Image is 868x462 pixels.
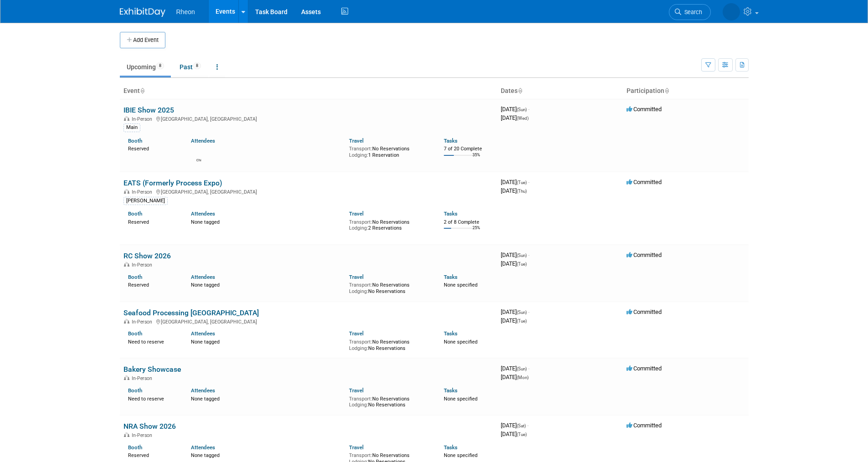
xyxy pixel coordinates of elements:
[173,58,208,76] a: Past8
[349,452,372,458] span: Transport:
[501,187,527,194] span: [DATE]
[501,317,527,324] span: [DATE]
[176,8,195,15] span: Rheon
[349,144,430,158] div: No Reservations 1 Reservation
[124,262,129,267] img: In-Person Event
[128,451,178,459] div: Reserved
[444,219,493,226] div: 2 of 8 Complete
[128,217,178,226] div: Reserved
[517,423,526,428] span: (Sat)
[123,365,181,374] a: Bakery Showcase
[349,394,430,408] div: No Reservations No Reservations
[444,396,478,402] span: None specified
[128,337,178,345] div: Need to reserve
[123,188,493,195] div: [GEOGRAPHIC_DATA], [GEOGRAPHIC_DATA]
[132,189,155,195] span: In-Person
[627,422,662,429] span: Committed
[132,116,155,122] span: In-Person
[191,394,342,402] div: None tagged
[349,337,430,351] div: No Reservations No Reservations
[124,319,129,323] img: In-Person Event
[349,387,364,394] a: Travel
[627,308,662,315] span: Committed
[723,3,740,21] img: Chi Muir
[627,365,662,372] span: Committed
[349,396,372,402] span: Transport:
[123,422,176,431] a: NRA Show 2026
[627,106,662,113] span: Committed
[123,197,168,205] div: [PERSON_NAME]
[528,252,529,258] span: -
[501,431,527,437] span: [DATE]
[517,310,527,315] span: (Sun)
[528,179,529,185] span: -
[444,330,457,337] a: Tasks
[528,308,529,315] span: -
[518,87,522,94] a: Sort by Start Date
[349,219,372,225] span: Transport:
[123,308,259,317] a: Seafood Processing [GEOGRAPHIC_DATA]
[128,280,178,288] div: Reserved
[191,330,215,337] a: Attendees
[191,451,342,459] div: None tagged
[120,8,165,17] img: ExhibitDay
[501,260,527,267] span: [DATE]
[473,226,480,238] td: 25%
[124,189,129,194] img: In-Person Event
[623,83,749,99] th: Participation
[349,280,430,294] div: No Reservations No Reservations
[193,62,201,69] span: 8
[123,318,493,325] div: [GEOGRAPHIC_DATA], [GEOGRAPHIC_DATA]
[191,337,342,345] div: None tagged
[191,444,215,451] a: Attendees
[191,280,342,288] div: None tagged
[191,217,342,226] div: None tagged
[517,366,527,371] span: (Sun)
[517,318,527,323] span: (Tue)
[123,123,140,132] div: Main
[501,422,529,429] span: [DATE]
[528,106,529,113] span: -
[349,138,364,144] a: Travel
[193,157,205,163] div: Chi Muir
[349,217,430,231] div: No Reservations 2 Reservations
[444,452,478,458] span: None specified
[191,210,215,217] a: Attendees
[517,375,529,380] span: (Mon)
[123,179,222,187] a: EATS (Formerly Process Expo)
[349,274,364,280] a: Travel
[627,179,662,185] span: Committed
[123,106,174,114] a: IBIE Show 2025
[124,432,129,437] img: In-Person Event
[132,432,155,438] span: In-Person
[349,339,372,345] span: Transport:
[349,225,368,231] span: Lodging:
[132,375,155,381] span: In-Person
[124,116,129,121] img: In-Person Event
[527,422,529,429] span: -
[517,253,527,258] span: (Sun)
[120,32,165,48] button: Add Event
[349,288,368,294] span: Lodging:
[123,115,493,122] div: [GEOGRAPHIC_DATA], [GEOGRAPHIC_DATA]
[501,365,529,372] span: [DATE]
[128,210,142,217] a: Booth
[128,330,142,337] a: Booth
[349,330,364,337] a: Travel
[132,319,155,325] span: In-Person
[194,146,205,157] img: Chi Muir
[444,339,478,345] span: None specified
[444,282,478,288] span: None specified
[349,345,368,351] span: Lodging:
[501,252,529,258] span: [DATE]
[444,138,457,144] a: Tasks
[349,282,372,288] span: Transport:
[444,210,457,217] a: Tasks
[681,9,702,15] span: Search
[444,387,457,394] a: Tasks
[517,180,527,185] span: (Tue)
[349,402,368,408] span: Lodging:
[349,210,364,217] a: Travel
[517,116,529,121] span: (Wed)
[473,153,480,165] td: 35%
